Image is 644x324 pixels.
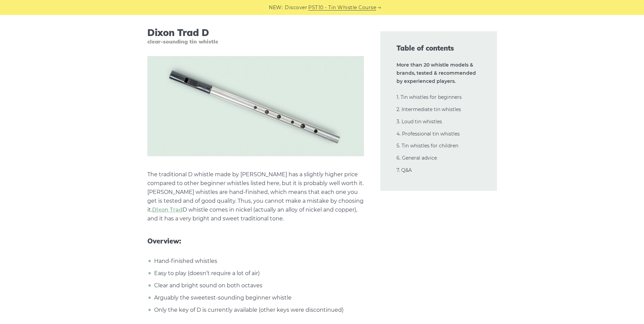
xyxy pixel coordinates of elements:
[152,306,364,314] li: Only the key of D is currently available (other keys were discontinued)
[147,237,364,245] span: Overview:
[397,167,412,173] a: 7. Q&A
[152,257,364,266] li: Hand-finished whistles
[285,4,307,12] span: Discover
[152,206,183,213] a: Dixon Trad
[152,293,364,302] li: Arguably the sweetest-sounding beginner whistle
[397,94,462,100] a: 1. Tin whistles for beginners
[269,4,283,12] span: NEW:
[397,43,481,53] span: Table of contents
[152,269,364,278] li: Easy to play (doesn’t require a lot of air)
[397,119,442,125] a: 3. Loud tin whistles
[397,155,437,161] a: 6. General advice
[147,27,364,45] h3: Dixon Trad D
[397,62,476,84] strong: More than 20 whistle models & brands, tested & recommended by experienced players.
[397,143,458,149] a: 5. Tin whistles for children
[397,106,461,112] a: 2. Intermediate tin whistles
[147,170,364,223] p: The traditional D whistle made by [PERSON_NAME] has a slightly higher price compared to other beg...
[397,131,460,137] a: 4. Professional tin whistles
[308,4,376,12] a: PST10 - Tin Whistle Course
[147,38,364,45] span: clear-sounding tin whistle
[152,281,364,290] li: Clear and bright sound on both octaves
[147,56,364,156] img: Tony Dixon Trad Tin Whistle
